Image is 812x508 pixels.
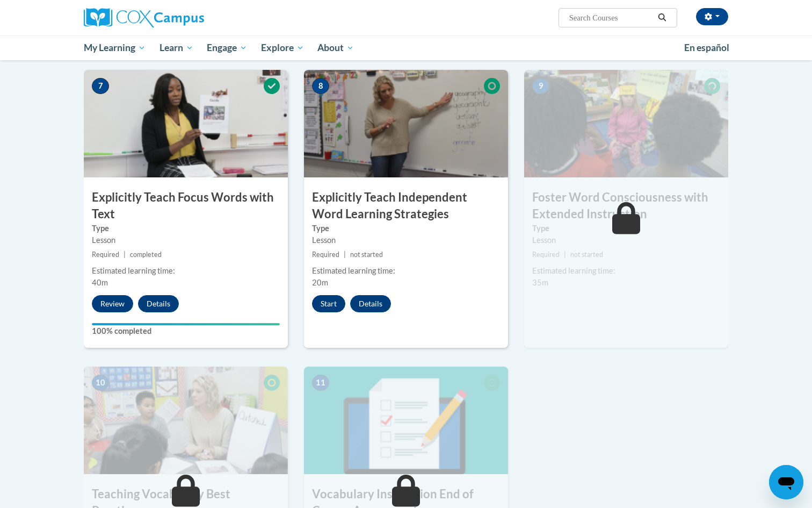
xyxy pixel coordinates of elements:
span: Required [532,251,560,259]
span: 8 [312,78,329,94]
span: 9 [532,78,549,94]
span: Engage [207,41,247,54]
span: My Learning [84,41,146,54]
a: Learn [153,35,200,60]
span: 40m [92,278,108,287]
label: 100% completed [92,325,280,337]
span: not started [350,251,383,259]
a: Cox Campus [84,8,288,27]
label: Type [92,223,280,234]
img: Course Image [524,70,728,177]
h3: Foster Word Consciousness with Extended Instruction [524,189,728,223]
a: My Learning [77,35,153,60]
label: Type [532,223,720,234]
img: Course Image [84,367,288,474]
span: | [344,251,346,259]
span: | [124,251,126,259]
button: Account Settings [696,8,728,25]
span: 11 [312,375,329,391]
img: Course Image [304,70,508,177]
span: 20m [312,278,328,287]
div: Lesson [92,234,280,246]
span: not started [570,251,603,259]
span: completed [130,251,162,259]
img: Cox Campus [84,8,204,27]
button: Details [350,295,391,312]
div: Lesson [532,234,720,246]
span: Learn [160,41,193,54]
span: Required [92,251,119,259]
span: | [564,251,566,259]
button: Review [92,295,133,312]
h3: Explicitly Teach Independent Word Learning Strategies [304,189,508,223]
span: Explore [261,41,304,54]
span: 35m [532,278,548,287]
span: 10 [92,375,109,391]
span: En español [684,42,729,53]
button: Search [654,11,670,24]
input: Search Courses [568,11,654,24]
div: Estimated learning time: [312,265,500,277]
a: About [311,35,361,60]
div: Lesson [312,234,500,246]
a: En español [677,37,736,59]
div: Your progress [92,323,280,325]
a: Explore [254,35,311,60]
div: Estimated learning time: [532,265,720,277]
span: 7 [92,78,109,94]
span: About [317,41,354,54]
div: Main menu [68,35,744,60]
a: Engage [200,35,254,60]
img: Course Image [304,367,508,474]
span: Required [312,251,339,259]
iframe: Button to launch messaging window [769,465,803,499]
h3: Explicitly Teach Focus Words with Text [84,189,288,223]
button: Start [312,295,345,312]
img: Course Image [84,70,288,177]
div: Estimated learning time: [92,265,280,277]
button: Details [138,295,179,312]
label: Type [312,223,500,234]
